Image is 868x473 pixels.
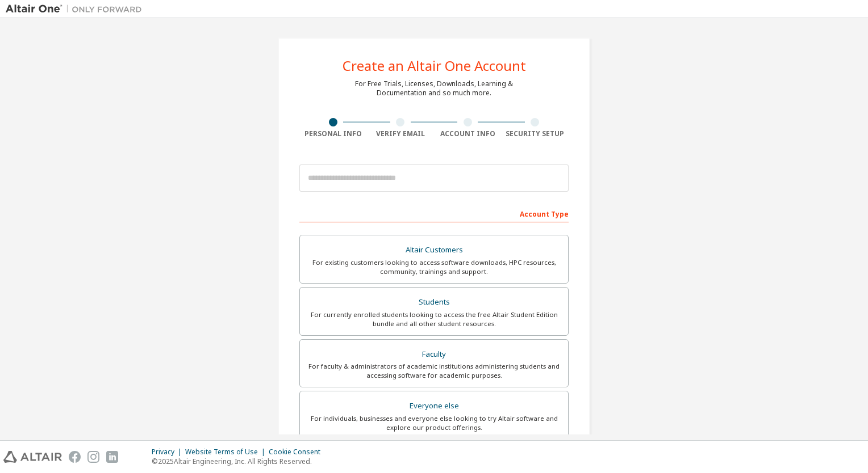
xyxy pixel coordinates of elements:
[307,294,561,310] div: Students
[355,79,513,98] div: For Free Trials, Licenses, Downloads, Learning & Documentation and so much more.
[299,129,367,138] div: Personal Info
[185,447,269,457] div: Website Terms of Use
[307,398,561,414] div: Everyone else
[434,129,502,138] div: Account Info
[152,447,185,457] div: Privacy
[3,451,62,463] img: altair_logo.svg
[87,451,99,463] img: instagram.svg
[299,204,569,222] div: Account Type
[307,362,561,380] div: For faculty & administrators of academic institutions administering students and accessing softwa...
[307,414,561,432] div: For individuals, businesses and everyone else looking to try Altair software and explore our prod...
[106,451,118,463] img: linkedin.svg
[152,457,327,466] p: © 2025 Altair Engineering, Inc. All Rights Reserved.
[69,451,81,463] img: facebook.svg
[307,310,561,328] div: For currently enrolled students looking to access the free Altair Student Edition bundle and all ...
[307,347,561,362] div: Faculty
[269,447,327,457] div: Cookie Consent
[502,129,569,138] div: Security Setup
[343,59,526,73] div: Create an Altair One Account
[367,129,435,138] div: Verify Email
[307,242,561,258] div: Altair Customers
[307,258,561,276] div: For existing customers looking to access software downloads, HPC resources, community, trainings ...
[6,3,148,15] img: Altair One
